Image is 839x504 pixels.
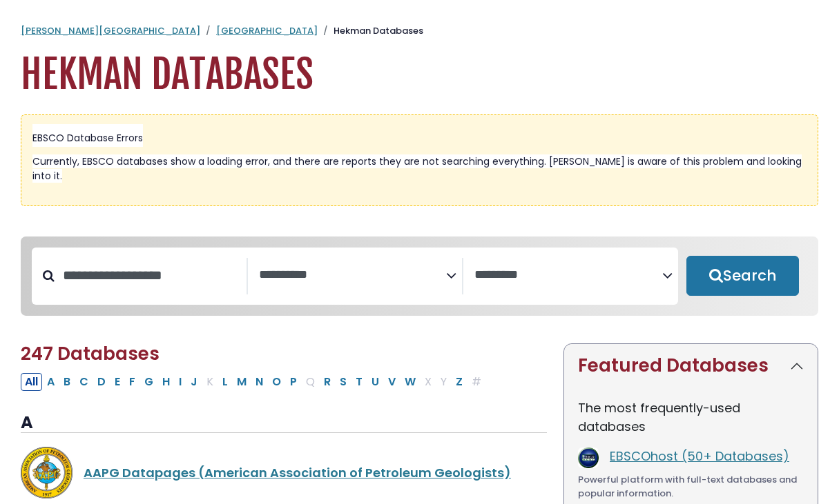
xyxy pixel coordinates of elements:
[564,344,818,387] button: Featured Databases
[21,372,487,390] div: Alpha-list to filter by first letter of database name
[351,373,367,391] button: Filter Results T
[578,473,804,500] div: Powerful platform with full-text databases and popular information.
[140,373,157,391] button: Filter Results G
[336,373,351,391] button: Filter Results S
[110,373,124,391] button: Filter Results E
[452,373,467,391] button: Filter Results Z
[84,464,511,481] a: AAPG Datapages (American Association of Petroleum Geologists)
[32,154,802,183] span: Currently, EBSCO databases show a loading error, and there are reports they are not searching eve...
[55,264,247,287] input: Search database by title or keyword
[401,373,420,391] button: Filter Results W
[75,373,93,391] button: Filter Results C
[32,131,143,145] span: EBSCO Database Errors
[578,399,804,436] p: The most frequently-used databases
[43,373,59,391] button: Filter Results A
[175,373,186,391] button: Filter Results I
[686,256,799,296] button: Submit for Search Results
[610,447,789,465] a: EBSCOhost (50+ Databases)
[21,341,160,366] span: 247 Databases
[251,373,267,391] button: Filter Results N
[21,24,200,37] a: [PERSON_NAME][GEOGRAPHIC_DATA]
[367,373,383,391] button: Filter Results U
[218,373,232,391] button: Filter Results L
[125,373,139,391] button: Filter Results F
[59,373,75,391] button: Filter Results B
[474,268,662,283] textarea: Search
[286,373,301,391] button: Filter Results P
[21,24,818,38] nav: breadcrumb
[259,268,447,283] textarea: Search
[233,373,251,391] button: Filter Results M
[21,52,818,98] h1: Hekman Databases
[21,373,42,391] button: All
[318,24,423,38] li: Hekman Databases
[268,373,285,391] button: Filter Results O
[186,373,202,391] button: Filter Results J
[158,373,174,391] button: Filter Results H
[21,413,547,434] h3: A
[384,373,400,391] button: Filter Results V
[21,236,818,316] nav: Search filters
[320,373,335,391] button: Filter Results R
[93,373,110,391] button: Filter Results D
[216,24,318,37] a: [GEOGRAPHIC_DATA]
